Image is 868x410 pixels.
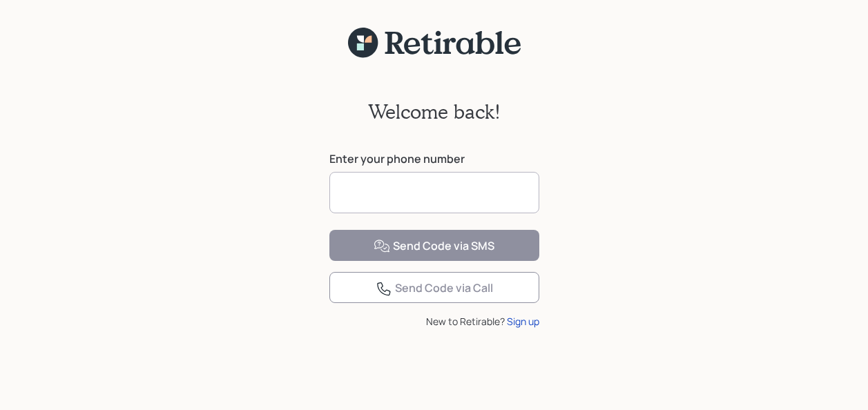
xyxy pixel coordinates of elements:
label: Enter your phone number [329,151,539,166]
button: Send Code via SMS [329,230,539,261]
div: Sign up [507,314,539,329]
div: Send Code via SMS [374,238,494,255]
h2: Welcome back! [368,100,501,124]
button: Send Code via Call [329,272,539,303]
div: New to Retirable? [329,314,539,329]
div: Send Code via Call [376,280,493,297]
